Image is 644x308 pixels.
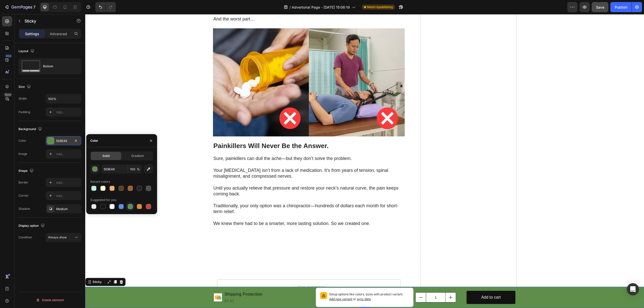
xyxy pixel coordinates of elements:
[367,5,393,9] span: Need republishing
[128,2,319,8] p: And the worst part…
[36,297,64,303] div: Delete element
[18,235,32,240] div: Condition
[18,84,32,90] div: Size
[18,152,27,156] div: Image
[596,5,604,9] span: Save
[627,283,639,295] div: Open Intercom Messenger
[213,271,240,275] div: Drop element here
[18,193,29,198] div: Corner
[18,180,28,185] div: Border
[331,278,341,288] button: decrement
[615,5,627,10] div: Publish
[360,278,371,288] button: increment
[18,168,35,174] div: Shape
[128,14,320,122] img: gempages_540606567129547647-1e684660-2671-4012-a529-09d2fb9ee7fc.jpg
[128,141,319,147] p: Sure, painkillers can dull the ache—but they don’t solve the problem.
[18,48,35,55] div: Layout
[18,96,27,101] div: Width
[139,284,178,290] div: $3.95
[128,171,319,183] p: Until you actually relieve that pressure and restore your neck’s natural curve, the pain keeps co...
[50,31,67,36] p: Advanced
[18,110,30,114] div: Padding
[56,194,80,198] div: Add...
[25,31,39,36] p: Settings
[56,110,80,115] div: Add...
[56,139,71,143] div: 5E8E49
[18,138,26,143] div: Color
[2,2,38,12] button: 7
[131,154,144,158] span: Gradient
[25,18,68,24] p: Sticky
[18,207,30,211] div: Shadow
[90,179,110,184] div: Recent colors
[289,5,291,10] span: /
[33,4,35,10] p: 7
[85,14,644,308] iframe: Design area
[56,180,80,185] div: Add...
[244,283,267,287] span: Add new variant
[18,222,46,229] div: Display option
[128,153,319,165] p: Your [MEDICAL_DATA] isn’t from a lack of medication. It’s from years of tension, spinal misalignm...
[90,198,116,202] div: Suggested for you
[95,2,116,12] div: Undo/Redo
[18,296,81,304] button: Delete element
[46,94,81,103] input: Auto
[4,93,12,97] div: Beta
[592,2,608,12] button: Save
[56,207,80,211] div: Medium
[56,152,80,156] div: Add...
[137,167,140,172] span: %
[90,138,98,143] div: Color
[128,128,243,135] strong: Painkillers Will Never Be the Answer.
[48,235,67,239] span: Always show
[102,154,110,158] span: Solid
[128,207,319,212] p: We knew there had to be a smarter, more lasting solution. So we created one.
[5,54,12,58] div: 450
[101,165,128,174] input: Eg: FFFFFF
[128,189,319,201] p: Traditionally, your only option was a chiropractor—hundreds of dollars each month for short-term ...
[6,265,17,270] div: Sticky
[272,283,286,287] span: sync data
[267,283,286,287] span: or
[139,277,178,284] h1: Shipping Protection
[396,280,415,287] div: Add to cart
[244,278,324,288] p: Setup options like colors, sizes with product variant.
[18,126,43,133] div: Background
[381,277,430,290] button: Add to cart
[46,233,81,242] button: Always show
[43,60,74,72] div: Bottom
[292,5,350,10] span: Advertorial Page - [DATE] 15:06:19
[341,278,360,288] input: quantity
[610,2,632,12] button: Publish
